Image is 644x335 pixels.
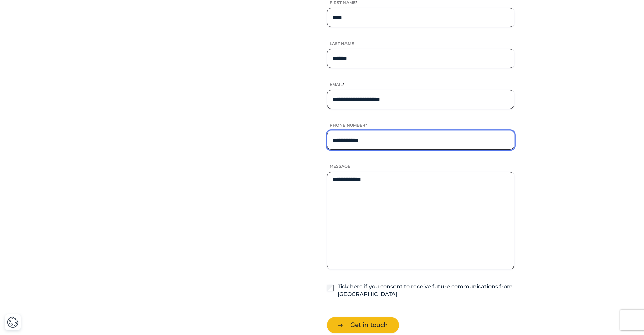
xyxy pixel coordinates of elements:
[327,41,514,46] label: Last name
[327,122,514,128] label: Phone number
[7,316,19,328] button: Cookie Settings
[338,283,514,298] label: Tick here if you consent to receive future communications from [GEOGRAPHIC_DATA]
[327,317,399,333] button: Get in touch
[327,163,514,169] label: Message
[7,316,19,328] img: Revisit consent button
[327,81,514,87] label: Email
